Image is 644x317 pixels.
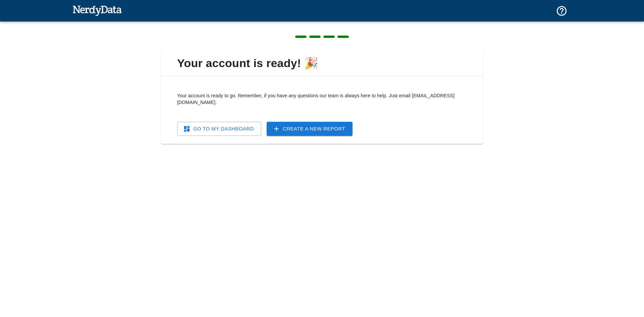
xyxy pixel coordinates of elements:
[552,1,572,21] button: Support and Documentation
[177,92,467,106] p: Your account is ready to go. Remember, if you have any questions our team is always here to help....
[72,4,122,17] img: NerdyData.com
[177,122,261,136] a: Go To My Dashboard
[166,56,478,70] span: Your account is ready! 🎉
[267,122,353,136] a: Create a New Report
